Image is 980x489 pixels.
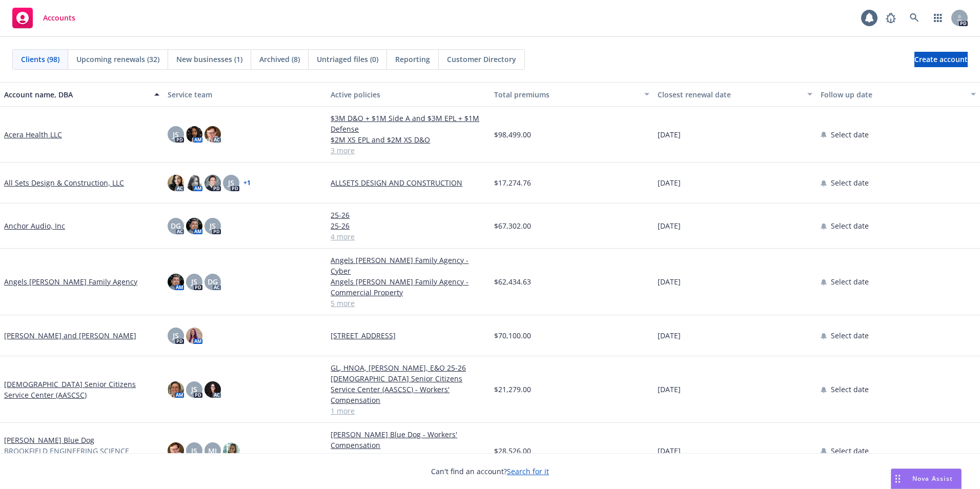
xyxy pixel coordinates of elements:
[494,276,531,287] span: $62,434.63
[331,373,486,405] a: [DEMOGRAPHIC_DATA] Senior Citizens Service Center (AASCSC) - Workers' Compensation
[658,129,681,140] span: [DATE]
[186,126,202,142] img: photo
[494,445,531,456] span: $28,526.00
[331,362,486,373] a: GL, HNOA, [PERSON_NAME], E&O 25-26
[831,330,869,341] span: Select date
[223,442,239,459] img: photo
[4,330,136,341] a: [PERSON_NAME] and [PERSON_NAME]
[168,442,184,459] img: photo
[904,8,925,28] a: Search
[205,381,221,398] img: photo
[658,177,681,188] span: [DATE]
[654,82,817,107] button: Closest renewal date
[171,220,181,231] span: DG
[658,89,802,100] div: Closest renewal date
[176,54,242,65] span: New businesses (1)
[821,89,965,100] div: Follow up date
[186,328,202,344] img: photo
[331,177,486,188] a: ALLSETS DESIGN AND CONSTRUCTION
[658,276,681,287] span: [DATE]
[831,445,869,456] span: Select date
[168,381,184,398] img: photo
[76,54,159,65] span: Upcoming renewals (32)
[205,126,221,142] img: photo
[331,89,486,100] div: Active policies
[494,220,531,231] span: $67,302.00
[914,50,968,69] span: Create account
[4,435,94,445] a: [PERSON_NAME] Blue Dog
[331,330,486,341] a: [STREET_ADDRESS]
[331,145,486,156] a: 3 more
[658,445,681,456] span: [DATE]
[191,384,197,395] span: JS
[191,276,197,287] span: JS
[494,89,638,100] div: Total premiums
[831,384,869,395] span: Select date
[205,175,221,191] img: photo
[490,82,654,107] button: Total premiums
[395,54,430,65] span: Reporting
[173,330,179,341] span: JS
[168,175,184,191] img: photo
[658,220,681,231] span: [DATE]
[658,330,681,341] span: [DATE]
[4,129,62,140] a: Acera Health LLC
[494,177,531,188] span: $17,274.76
[331,405,486,416] a: 1 more
[168,89,323,100] div: Service team
[4,89,148,100] div: Account name, DBA
[191,445,197,456] span: JS
[831,220,869,231] span: Select date
[331,210,486,220] a: 25-26
[228,177,234,188] span: JS
[831,177,869,188] span: Select date
[447,54,516,65] span: Customer Directory
[331,220,486,231] a: 25-26
[658,384,681,395] span: [DATE]
[243,180,251,186] a: + 1
[331,113,486,134] a: $3M D&O + $1M Side A and $3M EPL + $1M Defense
[831,129,869,140] span: Select date
[168,274,184,290] img: photo
[208,276,218,287] span: DG
[331,429,486,451] a: [PERSON_NAME] Blue Dog - Workers' Compensation
[173,129,179,140] span: JS
[494,384,531,395] span: $21,279.00
[891,468,962,489] button: Nova Assist
[494,129,531,140] span: $98,499.00
[831,276,869,287] span: Select date
[210,220,216,231] span: JS
[331,451,486,461] a: [PERSON_NAME] Blue Dog - Cyber
[331,298,486,309] a: 5 more
[928,8,948,28] a: Switch app
[8,4,79,32] a: Accounts
[4,177,124,188] a: All Sets Design & Construction, LLC
[494,330,531,341] span: $70,100.00
[4,379,159,400] a: [DEMOGRAPHIC_DATA] Senior Citizens Service Center (AASCSC)
[914,52,968,67] a: Create account
[891,469,904,488] div: Drag to move
[331,231,486,242] a: 4 more
[186,218,202,234] img: photo
[208,445,217,456] span: MJ
[331,276,486,298] a: Angels [PERSON_NAME] Family Agency - Commercial Property
[4,276,137,287] a: Angels [PERSON_NAME] Family Agency
[816,82,980,107] button: Follow up date
[43,14,75,22] span: Accounts
[164,82,327,107] button: Service team
[186,175,202,191] img: photo
[507,466,549,476] a: Search for it
[317,54,378,65] span: Untriaged files (0)
[21,54,59,65] span: Clients (98)
[326,82,490,107] button: Active policies
[912,474,953,483] span: Nova Assist
[259,54,300,65] span: Archived (8)
[4,220,65,231] a: Anchor Audio, Inc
